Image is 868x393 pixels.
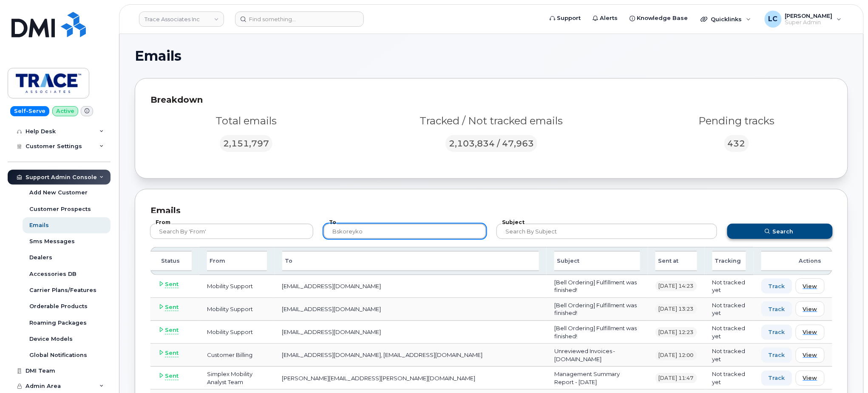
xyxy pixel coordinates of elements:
label: From [155,220,171,225]
td: Simplex Mobility Analyst Team [199,367,275,390]
td: [EMAIL_ADDRESS][DOMAIN_NAME], [EMAIL_ADDRESS][DOMAIN_NAME] [275,344,547,367]
td: [EMAIL_ADDRESS][DOMAIN_NAME] [275,275,547,298]
button: View [796,325,825,340]
td: Customer Billing [199,344,275,367]
label: To [329,220,337,225]
div: 2,103,834 / 47,963 [445,135,537,152]
div: Subject [554,251,640,271]
div: From [207,251,267,271]
button: Track [761,371,792,386]
span: Sent [165,303,179,312]
button: View [796,371,825,386]
div: Not tracked yet [712,301,746,317]
td: [Bell Ordering] Fulfillment was finished! [547,321,648,344]
div: Tracking [712,251,746,271]
input: Search by 'from' [150,224,313,239]
button: Track [761,325,792,340]
div: Not tracked yet [712,324,746,340]
div: Tracked / Not tracked emails [352,114,630,128]
span: Search [773,227,794,236]
div: Breakdown [150,94,832,106]
input: Search by 'to' [323,224,487,239]
div: Status [150,251,192,271]
div: To [282,251,539,271]
td: [Bell Ordering] Fulfillment was finished! [547,298,648,321]
span: Track [769,305,785,313]
div: [DATE] 12:00 [655,350,697,360]
td: [PERSON_NAME][EMAIL_ADDRESS][PERSON_NAME][DOMAIN_NAME] [275,367,547,390]
span: Sent [165,280,179,289]
div: Not tracked yet [712,278,746,294]
span: Track [769,351,785,359]
div: Emails [150,205,832,217]
span: View [803,305,817,313]
td: Mobility Support [199,275,275,298]
div: 2,151,797 [220,135,272,152]
td: Unreviewed Invoices - [DOMAIN_NAME] [547,344,648,367]
td: Mobility Support [199,321,275,344]
button: Track [761,278,792,294]
button: Search [727,224,833,239]
button: View [796,301,825,317]
span: Track [769,374,785,382]
span: Track [769,328,785,336]
td: Mobility Support [199,298,275,321]
td: [EMAIL_ADDRESS][DOMAIN_NAME] [275,321,547,344]
td: [Bell Ordering] Fulfillment was finished! [547,275,648,298]
span: Emails [135,50,182,62]
div: Not tracked yet [712,370,746,386]
div: Sent at [655,251,697,271]
td: Management Summary Report - [DATE] [547,367,648,390]
div: [DATE] 13:23 [655,304,697,314]
span: View [803,351,817,359]
div: [DATE] 12:23 [655,327,697,337]
span: View [803,374,817,382]
td: [EMAIL_ADDRESS][DOMAIN_NAME] [275,298,547,321]
span: Sent [165,326,179,334]
label: Subject [502,220,525,225]
div: Pending tracks [641,114,832,128]
span: Sent [165,372,179,380]
span: View [803,328,817,336]
button: Track [761,348,792,363]
button: View [796,278,825,294]
div: [DATE] 11:47 [655,373,697,383]
div: Not tracked yet [712,347,746,363]
span: Sent [165,349,179,357]
button: View [796,348,825,363]
span: Track [769,282,785,290]
input: Search by subject [496,224,717,239]
span: View [803,282,817,290]
div: Total emails [150,114,342,128]
div: Actions [761,251,832,271]
div: 432 [724,135,749,152]
div: [DATE] 14:23 [655,281,697,291]
button: Track [761,301,792,317]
